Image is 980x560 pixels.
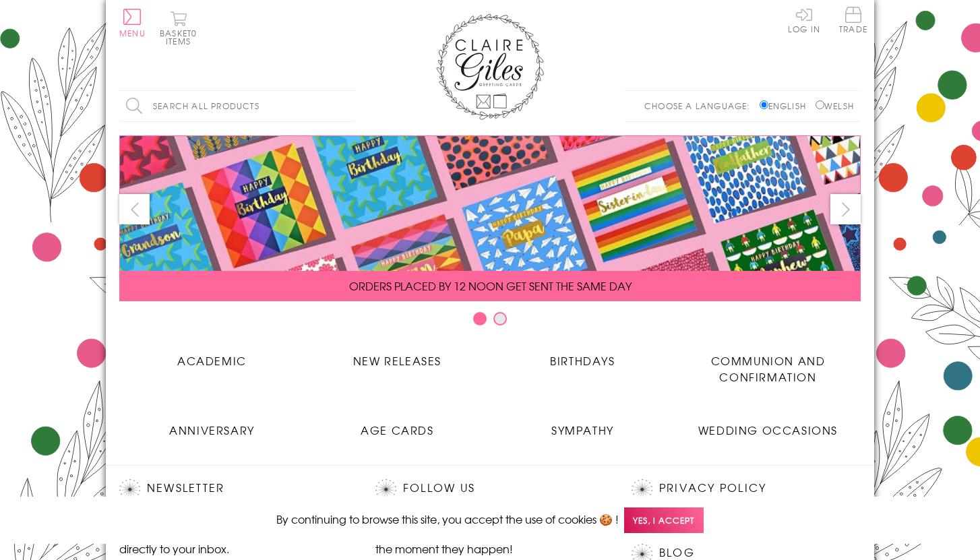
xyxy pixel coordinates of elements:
[361,422,433,438] span: Age Cards
[490,412,675,438] a: Sympathy
[493,312,507,325] button: Carousel Page 2
[760,100,768,109] input: English
[436,13,544,120] img: Claire Giles Greetings Cards
[550,352,615,369] span: Birthdays
[119,479,348,499] h2: Newsletter
[839,7,867,36] a: Trade
[305,342,490,369] a: New Releases
[624,507,704,534] span: Yes, I accept
[839,7,867,33] span: Trade
[788,7,820,33] a: Log In
[711,352,826,385] span: Communion and Confirmation
[166,27,197,47] span: 0 items
[830,194,861,224] button: next
[119,9,146,37] button: Menu
[342,91,355,121] input: Search
[551,422,614,438] span: Sympathy
[816,100,854,112] label: Welsh
[353,352,441,369] span: New Releases
[119,91,355,121] input: Search all products
[119,311,861,332] div: Carousel Pagination
[119,194,150,224] button: prev
[473,312,487,325] button: Carousel Page 1 (Current Slide)
[659,479,766,497] a: Privacy Policy
[816,100,824,109] input: Welsh
[305,412,490,438] a: Age Cards
[644,100,757,112] p: Choose a language:
[169,422,255,438] span: Anniversary
[675,412,861,438] a: Wedding Occasions
[119,27,146,39] span: Menu
[760,100,813,112] label: English
[160,11,197,45] button: Basket0 items
[349,278,632,294] span: ORDERS PLACED BY 12 NOON GET SENT THE SAME DAY
[698,422,838,438] span: Wedding Occasions
[119,412,305,438] a: Anniversary
[119,342,305,369] a: Academic
[375,479,605,499] h2: Follow Us
[490,342,675,369] a: Birthdays
[177,352,247,369] span: Academic
[675,342,861,385] a: Communion and Confirmation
